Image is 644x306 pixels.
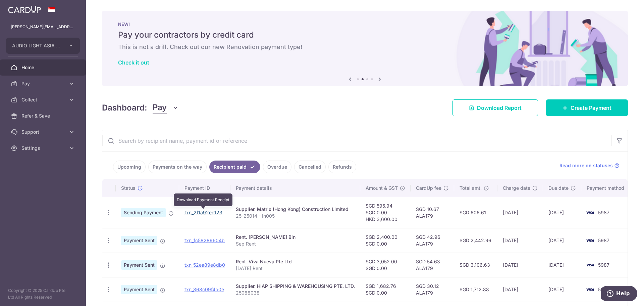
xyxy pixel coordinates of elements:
[328,161,356,173] a: Refunds
[598,287,609,292] span: 5987
[236,290,355,296] p: 25088038
[236,283,355,290] div: Supplier. HIAP SHIPPING & WAREHOUSING PTE. LTD.
[21,113,66,119] span: Refer & Save
[21,145,66,151] span: Settings
[113,161,146,173] a: Upcoming
[294,161,326,173] a: Cancelled
[503,185,530,191] span: Charge date
[184,287,224,292] a: txn_868c09f4b0e
[153,101,178,114] button: Pay
[11,24,75,30] p: [PERSON_NAME][EMAIL_ADDRESS][DOMAIN_NAME]
[12,42,62,49] span: AUDIO LIGHT ASIA PTE LTD
[454,228,497,253] td: SGD 2,442.96
[543,197,581,228] td: [DATE]
[148,161,207,173] a: Payments on the way
[360,277,411,302] td: SGD 1,682.76 SGD 0.00
[121,260,157,270] span: Payment Sent
[102,11,628,86] img: Renovation banner
[583,209,597,217] img: Bank Card
[118,59,149,66] a: Check it out
[454,197,497,228] td: SGD 606.61
[6,38,80,54] button: AUDIO LIGHT ASIA PTE LTD
[583,286,597,294] img: Bank Card
[497,197,543,228] td: [DATE]
[236,241,355,247] p: Sep Rent
[598,237,609,243] span: 5987
[184,262,225,268] a: txn_52ea89e8db0
[543,253,581,277] td: [DATE]
[581,179,632,197] th: Payment method
[153,101,167,114] span: Pay
[460,185,482,191] span: Total amt.
[411,228,454,253] td: SGD 42.96 ALA179
[118,21,612,27] p: NEW!
[559,162,613,169] span: Read more on statuses
[411,197,454,228] td: SGD 10.67 ALA179
[548,185,569,191] span: Due date
[360,228,411,253] td: SGD 2,400.00 SGD 0.00
[121,185,136,191] span: Status
[102,102,147,114] h4: Dashboard:
[118,43,612,51] h6: This is not a drill. Check out our new Renovation payment type!
[366,185,398,191] span: Amount & GST
[497,277,543,302] td: [DATE]
[416,185,441,191] span: CardUp fee
[411,277,454,302] td: SGD 30.12 ALA179
[102,130,611,151] input: Search by recipient name, payment id or reference
[121,208,166,217] span: Sending Payment
[601,286,637,303] iframe: Opens a widget where you can find more information
[121,236,157,245] span: Payment Sent
[543,277,581,302] td: [DATE]
[454,253,497,277] td: SGD 3,106.63
[179,179,230,197] th: Payment ID
[174,193,232,206] div: Download Payment Receipt
[236,258,355,265] div: Rent. Viva Nueva Pte Ltd
[230,179,360,197] th: Payment details
[236,234,355,241] div: Rent. [PERSON_NAME] Bin
[21,64,66,71] span: Home
[598,262,609,268] span: 5987
[477,104,522,112] span: Download Report
[121,285,157,294] span: Payment Sent
[21,96,66,103] span: Collect
[452,99,538,116] a: Download Report
[360,197,411,228] td: SGD 595.94 SGD 0.00 HKD 3,600.00
[184,210,222,215] a: txn_2f1a92ec123
[559,162,620,169] a: Read more on statuses
[236,206,355,213] div: Supplier. Matrix (Hong Kong) Construction Limited
[209,161,260,173] a: Recipient paid
[21,129,66,135] span: Support
[360,253,411,277] td: SGD 3,052.00 SGD 0.00
[571,104,611,112] span: Create Payment
[583,236,597,245] img: Bank Card
[118,30,612,40] h5: Pay your contractors by credit card
[583,261,597,269] img: Bank Card
[598,210,609,215] span: 5987
[263,161,291,173] a: Overdue
[546,99,628,116] a: Create Payment
[543,228,581,253] td: [DATE]
[236,213,355,219] p: 25-25014 - In005
[236,265,355,272] p: [DATE] Rent
[8,5,41,13] img: CardUp
[21,80,66,87] span: Pay
[497,253,543,277] td: [DATE]
[454,277,497,302] td: SGD 1,712.88
[497,228,543,253] td: [DATE]
[184,237,225,243] a: txn_fc58289604b
[411,253,454,277] td: SGD 54.63 ALA179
